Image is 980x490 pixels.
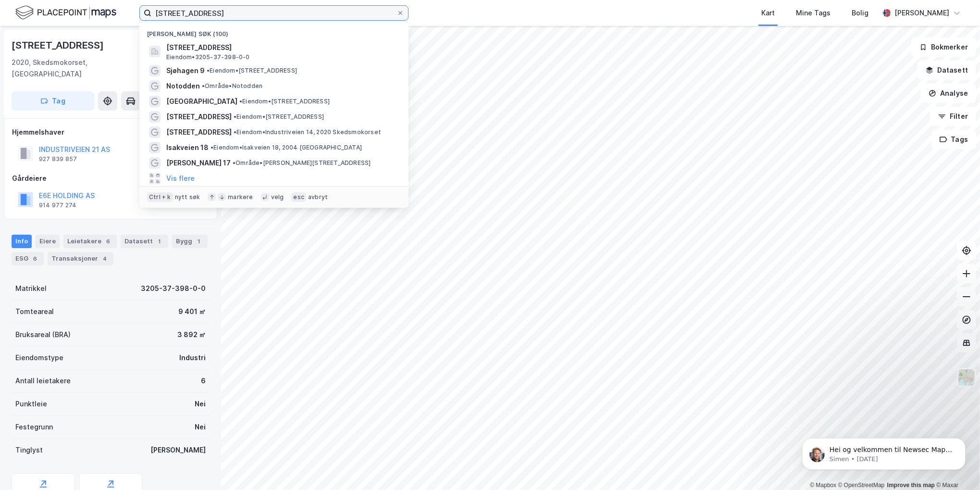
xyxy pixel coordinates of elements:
[166,142,209,153] span: Isakveien 18
[121,235,168,248] div: Datasett
[166,80,200,92] span: Notodden
[234,128,236,136] span: •
[761,7,775,19] div: Kart
[838,482,885,489] a: OpenStreetMap
[233,159,236,166] span: •
[48,252,113,265] div: Transaksjoner
[918,61,976,80] button: Datasett
[920,84,976,103] button: Analyse
[202,82,262,90] span: Område • Notodden
[151,6,397,20] input: Søk på adresse, matrikkel, gårdeiere, leietakere eller personer
[201,375,206,387] div: 6
[810,482,836,489] a: Mapbox
[207,67,210,74] span: •
[234,113,324,121] span: Eiendom • [STREET_ADDRESS]
[166,173,195,184] button: Vis flere
[202,82,205,89] span: •
[39,201,76,209] div: 914 977 274
[195,421,206,433] div: Nei
[15,444,43,456] div: Tinglyst
[271,193,284,201] div: velg
[788,418,980,485] iframe: Intercom notifications message
[852,7,868,19] div: Bolig
[166,111,232,123] span: [STREET_ADDRESS]
[234,128,381,136] span: Eiendom • Industriveien 14, 2020 Skedsmokorset
[15,4,116,21] img: logo.f888ab2527a4732fd821a326f86c7f29.svg
[195,398,206,410] div: Nei
[957,368,976,387] img: Z
[139,23,409,40] div: [PERSON_NAME] søk (100)
[12,38,106,53] div: [STREET_ADDRESS]
[234,113,236,120] span: •
[103,237,113,246] div: 6
[172,235,208,248] div: Bygg
[147,192,173,202] div: Ctrl + k
[15,283,47,294] div: Matrikkel
[228,193,253,201] div: markere
[166,65,205,76] span: Sjøhagen 9
[308,193,328,201] div: avbryt
[15,352,63,364] div: Eiendomstype
[796,7,831,19] div: Mine Tags
[100,254,110,264] div: 4
[155,237,164,246] div: 1
[141,283,206,294] div: 3205-37-398-0-0
[12,57,150,80] div: 2020, Skedsmokorset, [GEOGRAPHIC_DATA]
[887,482,935,489] a: Improve this map
[12,235,32,248] div: Info
[291,192,306,202] div: esc
[36,235,60,248] div: Eiere
[166,126,232,138] span: [STREET_ADDRESS]
[233,159,371,167] span: Område • [PERSON_NAME][STREET_ADDRESS]
[12,173,209,184] div: Gårdeiere
[15,421,53,433] div: Festegrunn
[239,98,330,105] span: Eiendom • [STREET_ADDRESS]
[177,329,206,340] div: 3 892 ㎡
[15,329,71,340] div: Bruksareal (BRA)
[211,144,362,151] span: Eiendom • Isakveien 18, 2004 [GEOGRAPHIC_DATA]
[911,38,976,57] button: Bokmerker
[931,130,976,149] button: Tags
[166,53,250,61] span: Eiendom • 3205-37-398-0-0
[166,96,237,107] span: [GEOGRAPHIC_DATA]
[211,144,213,151] span: •
[63,235,117,248] div: Leietakere
[150,444,206,456] div: [PERSON_NAME]
[12,91,94,111] button: Tag
[194,237,204,246] div: 1
[166,157,231,169] span: [PERSON_NAME] 17
[239,98,242,105] span: •
[175,193,200,201] div: nytt søk
[207,67,297,75] span: Eiendom • [STREET_ADDRESS]
[178,306,206,317] div: 9 401 ㎡
[15,398,47,410] div: Punktleie
[15,375,71,387] div: Antall leietakere
[179,352,206,364] div: Industri
[930,107,976,126] button: Filter
[30,254,40,264] div: 6
[166,42,397,53] span: [STREET_ADDRESS]
[894,7,949,19] div: [PERSON_NAME]
[12,126,209,138] div: Hjemmelshaver
[39,155,77,163] div: 927 839 857
[15,306,54,317] div: Tomteareal
[12,252,44,265] div: ESG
